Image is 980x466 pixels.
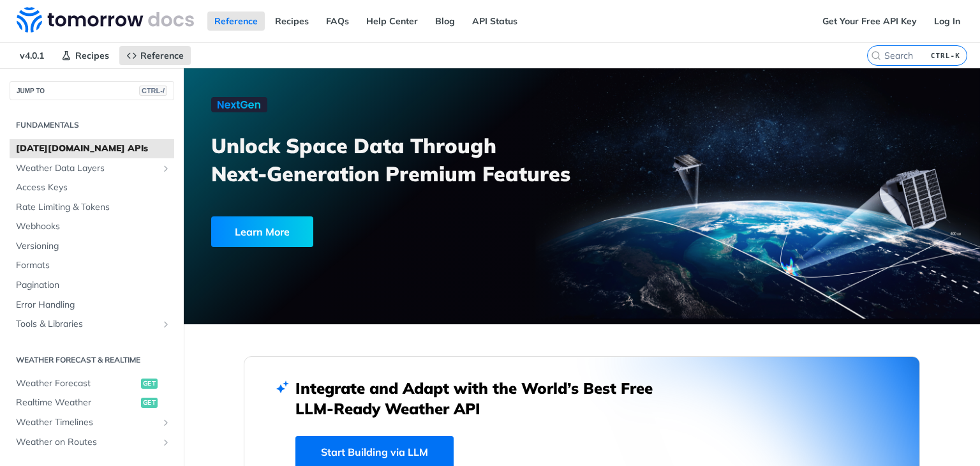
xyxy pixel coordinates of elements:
a: Formats [10,256,174,275]
svg: Search [871,50,881,61]
a: API Status [465,11,524,31]
span: Reference [140,50,184,61]
span: get [141,379,158,389]
a: Weather TimelinesShow subpages for Weather Timelines [10,413,174,432]
span: Access Keys [16,181,171,194]
a: Versioning [10,237,174,256]
span: Pagination [16,279,171,292]
span: Weather on Routes [16,436,158,449]
span: Weather Forecast [16,377,138,390]
a: Get Your Free API Key [815,11,924,31]
a: Recipes [54,46,116,65]
a: Webhooks [10,217,174,236]
a: Access Keys [10,178,174,197]
kbd: CTRL-K [928,49,963,62]
span: Weather Timelines [16,416,158,429]
a: Learn More [211,216,519,247]
span: CTRL-/ [139,86,167,96]
h3: Unlock Space Data Through Next-Generation Premium Features [211,132,596,188]
a: Realtime Weatherget [10,393,174,412]
h2: Weather Forecast & realtime [10,354,174,366]
a: Reference [119,46,191,65]
span: Realtime Weather [16,396,138,409]
a: [DATE][DOMAIN_NAME] APIs [10,139,174,158]
button: JUMP TOCTRL-/ [10,81,174,100]
a: Blog [428,11,462,31]
span: Weather Data Layers [16,162,158,175]
span: Versioning [16,240,171,253]
button: Show subpages for Weather Timelines [161,417,171,428]
button: Show subpages for Weather on Routes [161,437,171,447]
button: Show subpages for Weather Data Layers [161,163,171,174]
span: Webhooks [16,220,171,233]
span: Tools & Libraries [16,318,158,331]
h2: Fundamentals [10,119,174,131]
span: Recipes [75,50,109,61]
a: Weather Forecastget [10,374,174,393]
button: Show subpages for Tools & Libraries [161,319,171,329]
span: v4.0.1 [13,46,51,65]
span: Formats [16,259,171,272]
span: get [141,398,158,408]
a: Rate Limiting & Tokens [10,198,174,217]
a: Recipes [268,11,316,31]
a: Error Handling [10,296,174,315]
a: Tools & LibrariesShow subpages for Tools & Libraries [10,315,174,334]
a: Pagination [10,276,174,295]
a: FAQs [319,11,356,31]
a: Weather on RoutesShow subpages for Weather on Routes [10,433,174,452]
a: Reference [207,11,265,31]
img: NextGen [211,97,267,112]
img: Tomorrow.io Weather API Docs [17,7,194,33]
a: Log In [927,11,967,31]
span: [DATE][DOMAIN_NAME] APIs [16,142,171,155]
span: Error Handling [16,299,171,312]
h2: Integrate and Adapt with the World’s Best Free LLM-Ready Weather API [295,378,672,419]
a: Weather Data LayersShow subpages for Weather Data Layers [10,159,174,178]
a: Help Center [359,11,425,31]
span: Rate Limiting & Tokens [16,201,171,214]
div: Learn More [211,216,313,247]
